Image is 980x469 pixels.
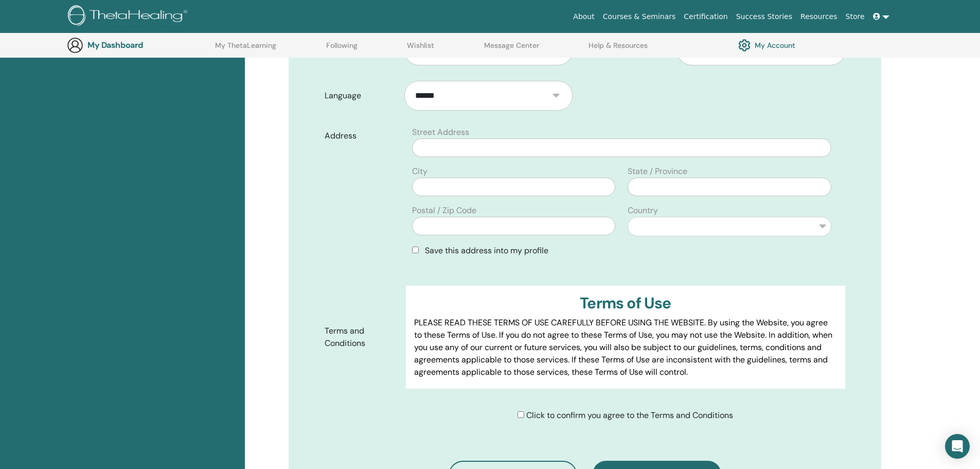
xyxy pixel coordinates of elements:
a: Wishlist [407,41,434,58]
a: My Account [738,37,795,54]
label: Language [317,86,405,106]
img: logo.png [68,5,191,28]
label: Terms and Conditions [317,321,406,353]
a: About [569,7,598,26]
a: Courses & Seminars [599,7,680,26]
a: Resources [796,7,842,26]
p: PLEASE READ THESE TERMS OF USE CAREFULLY BEFORE USING THE WEBSITE. By using the Website, you agre... [414,317,836,378]
label: Address [317,126,406,146]
h3: My Dashboard [87,40,190,50]
label: City [412,165,427,178]
span: Click to confirm you agree to the Terms and Conditions [526,410,733,421]
a: Store [842,7,869,26]
img: generic-user-icon.jpg [67,37,83,54]
a: Help & Resources [589,41,648,58]
span: Save this address into my profile [425,245,548,256]
a: Following [326,41,358,58]
h3: Terms of Use [414,294,836,312]
a: Certification [680,7,732,26]
a: My ThetaLearning [215,41,276,58]
label: State / Province [628,165,687,178]
a: Message Center [484,41,539,58]
div: Open Intercom Messenger [945,434,970,459]
label: Street Address [412,126,469,138]
label: Country [628,204,658,217]
img: cog.svg [738,37,751,54]
label: Postal / Zip Code [412,204,476,217]
a: Success Stories [732,7,796,26]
